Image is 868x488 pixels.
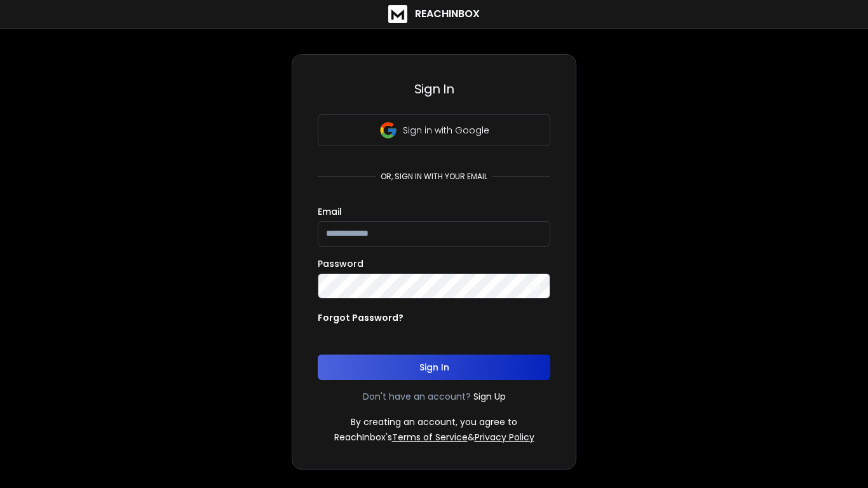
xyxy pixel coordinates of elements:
p: Don't have an account? [363,390,471,403]
p: ReachInbox's & [334,431,534,444]
p: Sign in with Google [403,124,489,137]
a: ReachInbox [388,5,480,23]
h1: ReachInbox [415,6,480,22]
button: Sign in with Google [318,114,550,146]
label: Email [318,207,342,216]
h3: Sign In [318,80,550,98]
p: or, sign in with your email [376,172,492,182]
button: Sign In [318,355,550,380]
p: By creating an account, you agree to [351,416,517,428]
a: Terms of Service [392,431,468,444]
a: Sign Up [473,390,506,403]
img: logo [388,5,407,23]
label: Password [318,259,363,268]
p: Forgot Password? [318,311,403,324]
a: Privacy Policy [475,431,534,444]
